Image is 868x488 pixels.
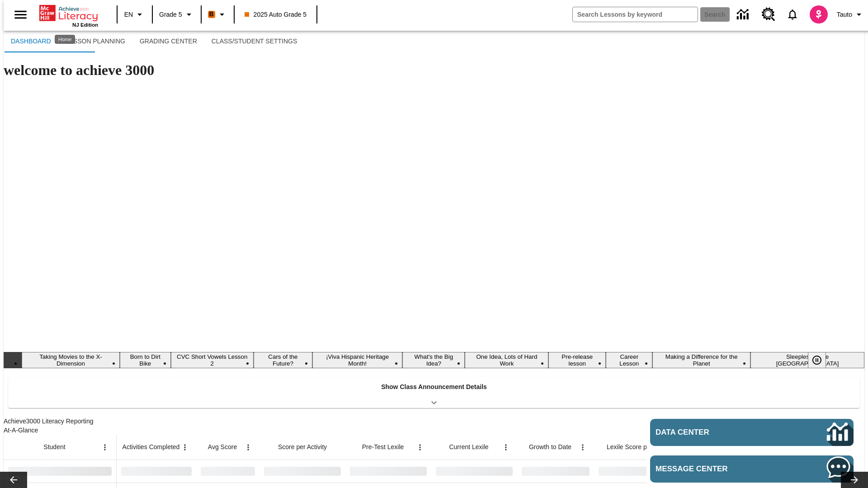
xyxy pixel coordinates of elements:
[362,442,404,452] span: Pre-Test Lexile
[750,352,864,368] button: Slide 11 Sleepless in the Animal Kingdom
[4,31,58,52] button: Dashboard
[208,442,237,452] span: Avg Score
[731,2,756,27] a: Data Center
[120,6,149,23] button: Language: EN, Select a language
[132,31,204,52] button: Grading Center
[98,441,112,454] button: Open Menu
[465,352,548,368] button: Slide 7 One Idea, Lots of Hard Work
[656,465,778,474] span: Message Center
[72,22,98,28] span: NJ Edition
[278,442,327,452] span: Score per Activity
[209,9,214,20] span: B
[120,352,171,368] button: Slide 2 Born to Dirt Bike
[606,352,652,368] button: Slide 9 Career Lesson
[499,441,513,454] button: Open Menu
[43,442,65,452] span: Student
[4,426,646,435] div: At-A-Glance
[413,441,427,454] button: Open Menu
[8,377,860,408] div: Show Class Announcement Details
[841,472,868,488] button: Lesson carousel, Next
[178,441,192,454] button: Open Menu
[837,10,852,19] span: Tauto
[204,6,231,23] button: Boost Class color is orange. Change class color
[381,382,487,392] p: Show Class Announcement Details
[548,352,606,368] button: Slide 8 Pre-release lesson
[576,441,590,454] button: Open Menu
[312,352,402,368] button: Slide 5 ¡Viva Hispanic Heritage Month!
[4,31,304,52] div: SubNavbar
[117,460,196,483] div: No Data,
[124,10,133,19] span: EN
[4,418,646,435] span: Achieve3000 Literacy Reporting
[241,441,255,454] button: Open Menu
[607,442,672,452] span: Lexile Score per Month
[254,352,313,368] button: Slide 4 Cars of the Future?
[7,1,34,28] button: Open side menu
[449,442,488,452] span: Current Lexile
[171,352,254,368] button: Slide 3 CVC Short Vowels Lesson 2
[55,35,75,44] div: Home
[22,352,120,368] button: Slide 1 Taking Movies to the X-Dimension
[650,419,854,446] a: Data Center
[156,6,198,23] button: Grade: Grade 5, Select a grade
[756,2,781,27] a: Resource Center, Will open in new tab
[159,10,182,19] span: Grade 5
[196,460,259,483] div: No Data,
[204,31,305,52] button: Class/Student Settings
[808,352,835,368] div: Pause
[431,460,517,483] div: No Data,
[810,5,828,23] img: avatar image
[4,31,864,52] div: SubNavbar
[833,6,868,23] button: Profile/Settings
[573,7,698,22] input: search field
[781,3,804,26] a: Notifications
[4,62,864,79] h1: welcome to achieve 3000
[402,352,465,368] button: Slide 6 What's the Big Idea?
[656,428,775,437] span: Data Center
[529,442,571,452] span: Growth to Date
[58,31,132,52] button: Lesson Planning
[652,352,750,368] button: Slide 10 Making a Difference for the Planet
[804,3,833,26] button: Select a new avatar
[39,4,98,22] a: Home
[808,352,826,368] button: Pause
[650,455,854,483] a: Message Center
[123,442,180,452] span: Activities Completed
[39,3,98,28] div: Home
[245,10,307,19] span: 2025 Auto Grade 5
